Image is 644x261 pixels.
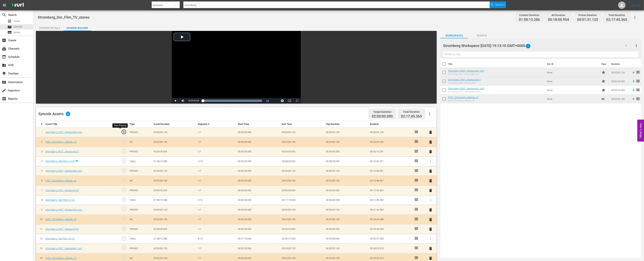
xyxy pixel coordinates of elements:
th: Segment # [196,121,236,128]
span: reorder [636,97,640,101]
span: Search [495,1,505,8]
td: 00:00:05.120 [610,68,630,77]
span: play_circle_outline [121,255,127,260]
span: 02:00:00.000 [372,114,393,119]
button: delete [429,255,433,261]
span: delete [429,208,433,212]
div: Target Duration [372,109,393,114]
span: play_circle_outline [121,148,127,154]
td: PROMO [128,127,152,137]
button: delete [429,178,433,183]
td: None [546,86,600,94]
a: Stromberg_FAST_WerbungOUT [45,228,79,230]
button: delete [429,168,433,174]
td: 1/1 [196,244,236,253]
div: Ad Duration [548,13,569,18]
span: delete [429,169,433,173]
td: 00:02:00.106 [152,137,196,147]
th: Type [128,121,152,128]
span: delete [429,227,433,231]
span: play_circle_outline [121,129,127,135]
td: Video [128,157,152,166]
td: Video [128,234,152,244]
button: more_vert [634,41,638,50]
span: VOD [2,63,6,67]
span: delete [429,130,433,134]
td: 1/1 [196,186,236,195]
svg: Add to Episode [632,88,636,92]
div: Stromberg_FAST_WerbungIN_Var2 [448,91,484,93]
td: 3/12 [196,234,236,244]
div: Video Player [172,31,301,104]
button: Picture-in-Picture [286,98,293,104]
td: 1/1 [196,137,236,147]
span: delete [429,149,433,154]
td: 2 [36,137,44,147]
a: Stromberg_FAST_WerbungIN_Var1 [45,169,82,172]
span: more_vert [634,43,638,48]
div: Promo Duration [577,13,598,18]
div: Stromberg Workspace [DATE] 19:13:10 GMT+0000 [443,41,631,51]
td: 00:26:27.000 [280,234,324,244]
td: AD [128,215,152,224]
a: Stromberg_FAST_WerbungIN_Var1 [45,131,82,134]
td: 00:00:05.005 [324,186,368,195]
div: Episode Builder [64,24,91,32]
span: play_circle_outline [121,226,127,231]
a: Stromberg_FAST_WerbungOUT [45,189,79,192]
td: 00:00:05.120 [152,127,196,137]
td: 1/1 [196,224,236,234]
td: 00:00:00.000 [236,244,280,253]
div: FAST_Stromberg_Adslate_v2 [448,99,478,102]
a: Stromberg_FAST_WerbungOUT [45,150,79,153]
button: delete [429,130,433,135]
span: delete [429,178,433,183]
a: FAST_Stromberg_Adslate_v2 [448,96,478,99]
td: 00:00:05.005 [280,147,324,157]
button: delete [429,149,433,154]
td: 00:02:00.106 [324,215,368,224]
td: 00:00:00.000 [236,205,280,215]
th: Clip Duration [324,121,368,128]
td: 00:00:05.120 [280,166,324,176]
td: 9 [36,205,44,215]
a: Stromberg_FAST_WerbungOUT [448,78,481,81]
span: delete [429,246,433,251]
span: Reports [2,97,6,101]
td: 00:12:53.462 [369,186,413,195]
span: 02:17:45.365 [606,18,627,22]
a: Stromberg_FAST_WerbungIN_Var1 [448,69,484,72]
span: delete [429,256,433,260]
span: 39 [66,112,70,116]
th: Type [599,59,609,69]
td: 00:00:05.120 [324,244,368,253]
a: Stromberg_FAST_WerbungIN_Var1 [45,208,82,211]
img: ans4CAIJ8jUAAAAAAAAAAAAAAAAAAAAAAAAgQb4GAAAAAAAAAAAAAAAAAAAAAAAAJMjXAAAAAAAAAAAAAAAAAAAAAAAAgAT5G... [9,1,27,10]
div: Total Duration [401,109,422,114]
td: 00:00:05.005 [610,86,630,94]
svg: Add to Episode [632,79,636,83]
td: 00:02:10.231 [369,147,413,157]
span: play_circle_outline [121,177,127,183]
th: Start Time [236,121,280,128]
th: Title [448,59,545,69]
td: 00:00:05.005 [280,186,324,195]
td: PROMO [128,147,152,157]
button: delete [429,246,433,251]
td: 7 [36,186,44,195]
a: FAST_Stromberg_Adslate_v2 [45,218,76,221]
td: 1/1 [196,205,236,215]
td: PROMO [128,186,152,195]
td: 00:00:00.000 [236,147,280,157]
button: delete [429,217,433,222]
span: 00:01:31.125 [577,18,598,22]
td: 00:23:49.693 [369,224,413,234]
td: 00:00:05.120 [280,205,324,215]
td: 00:00:05.120 [152,244,196,253]
td: 5 [36,166,44,176]
td: 00:00:05.005 [324,147,368,157]
span: play_circle_outline [121,216,127,222]
span: Episode [14,25,22,29]
td: Video [128,195,152,205]
span: Promo [601,70,606,75]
